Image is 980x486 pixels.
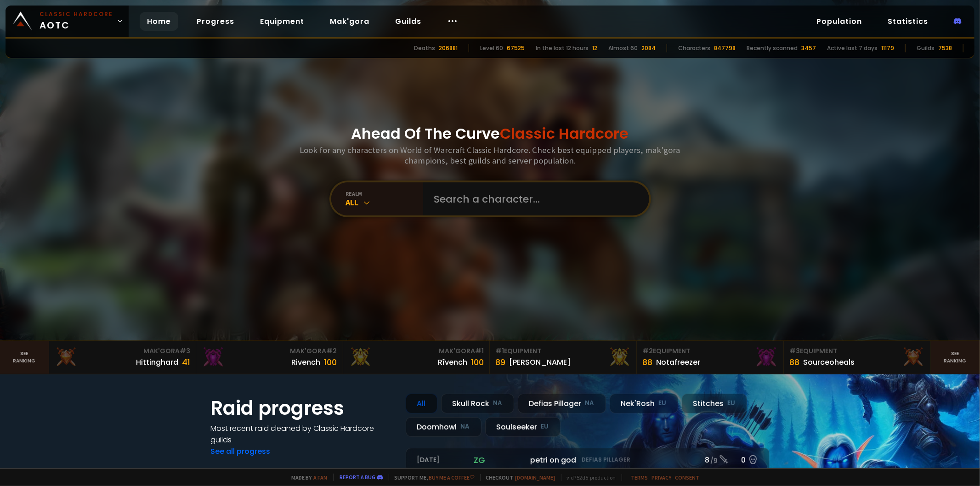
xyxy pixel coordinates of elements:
span: # 1 [495,346,504,356]
a: Buy me a coffee [429,474,475,481]
span: Made by [286,474,328,481]
div: realm [346,190,423,197]
div: 41 [182,356,190,368]
div: Active last 7 days [827,44,878,52]
h1: Raid progress [211,394,395,423]
div: Doomhowl [406,417,482,437]
div: 11179 [881,44,894,52]
span: # 2 [642,346,653,356]
a: Mak'Gora#2Rivench100 [196,341,343,374]
span: # 3 [789,346,800,356]
span: v. d752d5 - production [561,474,616,481]
div: 12 [592,44,597,52]
span: Classic Hardcore [500,123,629,144]
span: Checkout [480,474,555,481]
div: [PERSON_NAME] [509,356,571,368]
div: All [346,197,423,208]
div: Equipment [642,346,778,356]
a: See all progress [211,446,271,457]
a: #1Equipment89[PERSON_NAME] [490,341,637,374]
div: Stitches [682,394,747,413]
a: Equipment [253,12,312,31]
div: 2084 [641,44,656,52]
span: AOTC [40,10,113,32]
span: # 1 [475,346,484,356]
div: 7538 [938,44,952,52]
div: Mak'Gora [202,346,337,356]
h4: Most recent raid cleaned by Classic Hardcore guilds [211,423,395,446]
a: Classic HardcoreAOTC [6,6,129,37]
a: Privacy [652,474,672,481]
div: 847798 [714,44,736,52]
small: EU [728,399,736,408]
a: Mak'Gora#3Hittinghard41 [49,341,196,374]
a: [DATE]zgpetri on godDefias Pillager8 /90 [406,448,770,472]
a: Statistics [880,12,935,31]
div: In the last 12 hours [536,44,589,52]
div: Defias Pillager [518,394,606,413]
div: 100 [324,356,337,368]
div: Nek'Rosh [610,394,678,413]
div: Equipment [789,346,925,356]
div: Hittinghard [136,356,178,368]
a: Report a bug [340,474,376,480]
span: # 2 [327,346,337,356]
div: 88 [789,356,799,368]
div: Notafreezer [656,356,700,368]
small: EU [541,422,549,431]
small: EU [659,399,667,408]
div: Deaths [414,44,435,52]
div: 89 [495,356,505,368]
a: Mak'gora [323,12,377,31]
a: #2Equipment88Notafreezer [637,341,784,374]
h3: Look for any characters on World of Warcraft Classic Hardcore. Check best equipped players, mak'g... [296,145,684,166]
div: Sourceoheals [803,356,855,368]
div: Mak'Gora [349,346,484,356]
div: Mak'Gora [55,346,190,356]
small: Classic Hardcore [40,10,113,18]
a: Population [809,12,869,31]
small: NA [461,422,470,431]
a: Progress [189,12,242,31]
a: [DOMAIN_NAME] [515,474,555,481]
a: #3Equipment88Sourceoheals [784,341,931,374]
div: 100 [471,356,484,368]
div: Almost 60 [608,44,638,52]
a: Consent [675,474,700,481]
h1: Ahead Of The Curve [351,123,629,145]
div: All [406,394,437,413]
a: Terms [631,474,648,481]
div: 88 [642,356,652,368]
div: Level 60 [480,44,503,52]
div: Rivench [292,356,321,368]
a: Home [140,12,178,31]
div: Rîvench [438,356,467,368]
div: Soulseeker [485,417,561,437]
span: # 3 [180,346,190,356]
div: Skull Rock [441,394,514,413]
a: Seeranking [931,341,980,374]
div: 206881 [439,44,458,52]
input: Search a character... [429,182,638,215]
div: 67525 [507,44,525,52]
small: NA [585,399,595,408]
a: a fan [314,474,328,481]
div: 3457 [801,44,816,52]
span: Support me, [389,474,475,481]
div: Characters [678,44,710,52]
a: Guilds [388,12,429,31]
div: Recently scanned [747,44,798,52]
div: Equipment [495,346,631,356]
div: Guilds [917,44,935,52]
a: Mak'Gora#1Rîvench100 [343,341,490,374]
small: NA [493,399,503,408]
